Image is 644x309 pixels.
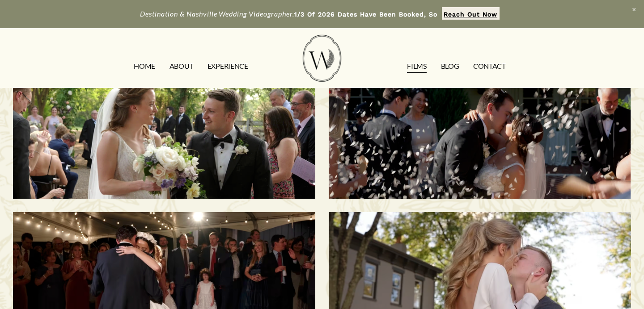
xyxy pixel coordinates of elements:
a: FILMS [407,59,426,74]
strong: Reach Out Now [444,11,497,18]
a: Blog [441,59,459,74]
a: Morgan & Tommy | Nashville, TN [13,73,315,199]
a: HOME [134,59,155,74]
a: EXPERIENCE [208,59,248,74]
a: ABOUT [169,59,193,74]
a: CONTACT [473,59,506,74]
a: Reach Out Now [442,7,500,20]
a: Savannah & Tommy | Nashville, TN [329,73,631,199]
img: Wild Fern Weddings [303,35,341,82]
